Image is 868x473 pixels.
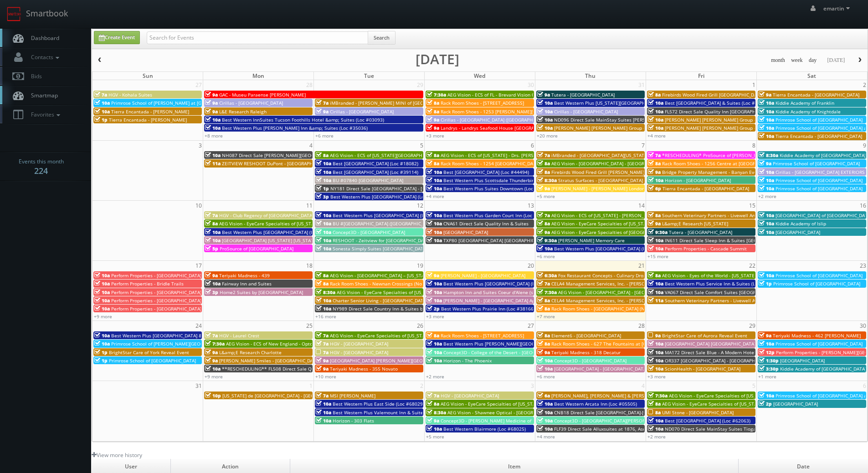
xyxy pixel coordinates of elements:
a: +20 more [537,132,558,139]
span: Rack Room Shoes - [GEOGRAPHIC_DATA] (No Rush) [551,305,661,312]
span: RESHOOT - Zeitview for [GEOGRAPHIC_DATA] [333,237,431,244]
a: +7 more [537,313,555,320]
button: day [806,55,820,66]
span: IN611 Direct Sale Sleep Inn & Suites [GEOGRAPHIC_DATA] [665,237,791,244]
span: 8:30a [759,152,778,158]
span: L&amp;E Research [US_STATE] [662,220,728,227]
span: 10a [316,245,331,252]
span: Best Western Plus Prairie Inn (Loc #38166) [441,305,535,312]
span: Primrose School of [PERSON_NAME] at [GEOGRAPHIC_DATA] [111,100,241,106]
span: 10a [759,341,774,347]
span: 9a [648,220,661,227]
span: Primrose School of [GEOGRAPHIC_DATA] [776,117,863,123]
span: 10a [537,100,553,106]
span: 10a [759,169,774,175]
span: 9a [537,229,550,235]
span: 10a [648,280,663,287]
span: 10a [316,229,331,235]
span: 10a [205,229,221,235]
span: Perform Properties - Cascade Summit [665,245,747,252]
span: 6:30a [537,272,557,279]
span: Hampton Inn and Suites Coeur d'Alene (second shoot) [443,289,561,295]
button: Search [368,31,395,45]
a: +15 more [647,253,668,259]
button: month [768,55,788,66]
span: Perform Properties - [GEOGRAPHIC_DATA] [111,305,201,312]
span: BrightStar Care of Aurora Reveal Event [662,332,747,339]
span: Cirillas - [GEOGRAPHIC_DATA] [219,100,283,106]
span: 10a [205,152,221,158]
span: 8a [426,332,439,339]
span: VA067 Direct Sale Comfort Suites [GEOGRAPHIC_DATA] [665,289,784,295]
span: Best Western Plus [GEOGRAPHIC_DATA] (Loc #62024) [333,212,448,219]
span: AEG Vision - ECS of [US_STATE] - Drs. [PERSON_NAME] and [PERSON_NAME] [441,152,604,158]
span: 10a [648,177,663,183]
span: Rack Room Shoes - 1254 [GEOGRAPHIC_DATA] [441,160,540,167]
span: HGV - Laurel Crest [219,332,259,339]
span: 10a [426,280,442,287]
span: Bridge Property Management - Banyan Everton [662,169,766,175]
span: 10a [94,297,110,304]
span: Teriyaki Madness - 439 [219,272,270,279]
span: 10a [759,212,774,219]
span: emartin [823,5,853,12]
span: 8a [426,100,439,106]
span: 9a [648,169,661,175]
span: iMBranded - [PERSON_NAME] MINI of [GEOGRAPHIC_DATA] [330,100,457,106]
span: FL572 Direct Sale Quality Inn [GEOGRAPHIC_DATA] North I-75 [665,108,798,115]
span: Fox Restaurant Concepts - Culinary Dropout [558,272,653,279]
span: GAC - Museu Paraense [PERSON_NAME] [219,92,306,98]
span: CNA61 Direct Sale Quality Inn & Suites [443,220,529,227]
span: 8a [537,160,550,167]
span: Home2 Suites by [GEOGRAPHIC_DATA] [220,289,303,295]
span: [GEOGRAPHIC_DATA] [443,229,488,235]
span: [GEOGRAPHIC_DATA] [US_STATE] [US_STATE] [222,237,318,244]
a: +6 more [537,253,555,259]
span: 7a [94,92,107,98]
span: [PERSON_NAME] [PERSON_NAME] Group - [GEOGRAPHIC_DATA] - [STREET_ADDRESS] [665,117,847,123]
span: Cirillas - [GEOGRAPHIC_DATA] [330,108,394,115]
span: Kiddie Academy of Franklin [776,100,834,106]
span: Contacts [26,53,62,61]
span: Perform Properties - [GEOGRAPHIC_DATA] [111,272,201,279]
span: Concept3D - College of the Desert - [GEOGRAPHIC_DATA] [443,349,566,356]
span: BrightStar Care of York Reveal Event [109,349,189,356]
span: NH087 Direct Sale [PERSON_NAME][GEOGRAPHIC_DATA], Ascend Hotel Collection [222,152,400,158]
span: NY989 Direct Sale Country Inn & Suites by [GEOGRAPHIC_DATA], [GEOGRAPHIC_DATA] [333,305,519,312]
span: 10a [426,185,442,192]
span: 9:30a [537,237,557,244]
span: 10a [205,117,221,123]
span: AEG Vision - Eyes of the World - [US_STATE][GEOGRAPHIC_DATA] [662,272,801,279]
span: [GEOGRAPHIC_DATA] [776,229,820,235]
span: 10a [537,245,553,252]
span: 9a [205,272,218,279]
span: 9a [426,125,439,131]
span: Dashboard [26,34,59,42]
span: Best [GEOGRAPHIC_DATA] (Loc #39114) [333,169,418,175]
span: 10a [316,212,331,219]
span: Primrose School of [GEOGRAPHIC_DATA] [776,341,863,347]
a: +3 more [426,313,444,320]
span: 10a [94,100,110,106]
span: 1p [316,185,329,192]
span: Tierra Encantada - [GEOGRAPHIC_DATA] [663,185,749,192]
span: Best Western Plus [GEOGRAPHIC_DATA] (Loc #05665) [554,245,670,252]
span: 9a [648,332,661,339]
span: Best Western Plus Suites Downtown (Loc #61037) [443,185,553,192]
a: +9 more [94,313,112,320]
span: 10a [537,125,553,131]
span: 10a [426,229,442,235]
span: HGV - [GEOGRAPHIC_DATA] [330,341,388,347]
span: 1p [94,349,108,356]
span: Best [GEOGRAPHIC_DATA] & Suites (Loc #37117) [665,100,770,106]
span: 10a [426,177,442,183]
span: Kiddie Academy of Islip [776,220,826,227]
span: Best Western InnSuites Tucson Foothills Hotel &amp; Suites (Loc #03093) [222,117,384,123]
span: Perform Properties - [GEOGRAPHIC_DATA] [111,289,201,295]
span: 9a [759,332,771,339]
span: 9a [205,349,218,356]
span: Tutera - [GEOGRAPHIC_DATA] [669,229,732,235]
span: Rack Room Shoes - [STREET_ADDRESS] [441,100,524,106]
span: NY181 Direct Sale [GEOGRAPHIC_DATA] - [GEOGRAPHIC_DATA] [330,185,465,192]
span: AEG Vision - [GEOGRAPHIC_DATA] – [US_STATE][GEOGRAPHIC_DATA]. ([GEOGRAPHIC_DATA]) [330,272,526,279]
